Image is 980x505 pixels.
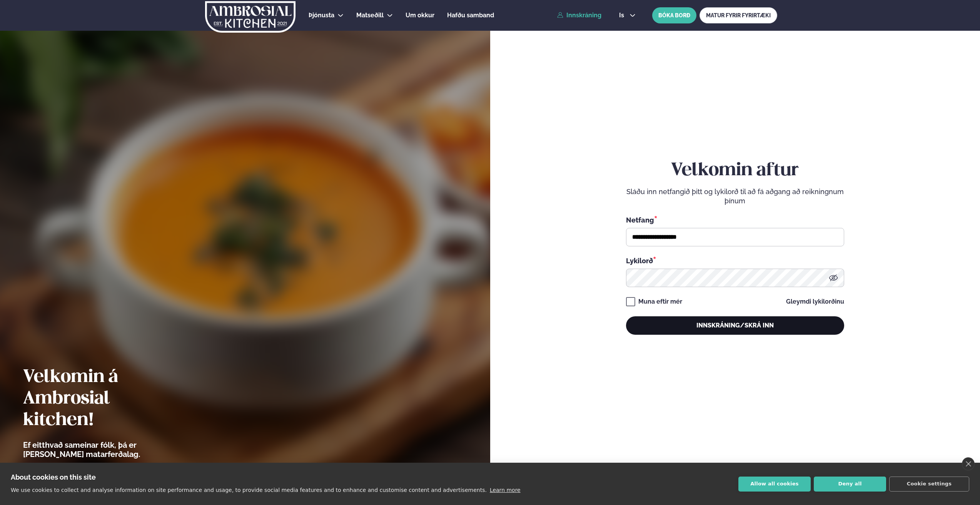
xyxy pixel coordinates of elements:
[626,215,844,225] div: Netfang
[11,473,96,481] strong: About cookies on this site
[786,299,844,305] a: Gleymdi lykilorðinu
[557,12,601,19] a: Innskráning
[356,11,384,20] a: Matseðill
[626,316,844,335] button: Innskráning/Skrá inn
[652,7,696,23] button: BÓKA BORÐ
[962,457,975,470] a: close
[23,367,183,431] h2: Velkomin á Ambrosial kitchen!
[613,12,642,18] button: is
[23,440,183,459] p: Ef eitthvað sameinar fólk, þá er [PERSON_NAME] matarferðalag.
[626,160,844,181] h2: Velkomin aftur
[406,12,434,19] span: Um okkur
[309,11,334,20] a: Þjónusta
[626,187,844,206] p: Sláðu inn netfangið þitt og lykilorð til að fá aðgang að reikningnum þínum
[490,487,521,493] a: Learn more
[447,12,494,19] span: Hafðu samband
[619,12,626,18] span: is
[626,256,844,266] div: Lykilorð
[889,477,969,492] button: Cookie settings
[406,11,434,20] a: Um okkur
[447,11,494,20] a: Hafðu samband
[11,487,487,493] p: We use cookies to collect and analyse information on site performance and usage, to provide socia...
[309,12,334,19] span: Þjónusta
[700,7,777,23] a: MATUR FYRIR FYRIRTÆKI
[814,477,886,492] button: Deny all
[738,477,811,492] button: Allow all cookies
[204,1,296,33] img: logo
[356,12,384,19] span: Matseðill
